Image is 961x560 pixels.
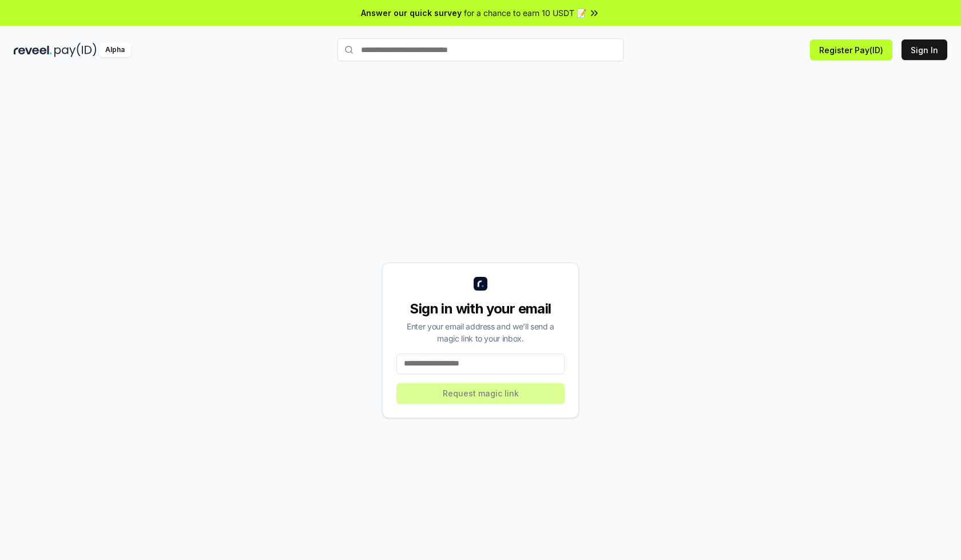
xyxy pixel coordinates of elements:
img: reveel_dark [14,43,52,57]
button: Sign In [902,39,947,60]
img: pay_id [54,43,97,57]
div: Sign in with your email [396,300,565,318]
span: for a chance to earn 10 USDT 📝 [464,7,586,19]
div: Enter your email address and we’ll send a magic link to your inbox. [396,320,565,344]
button: Register Pay(ID) [810,39,892,60]
div: Alpha [99,43,131,57]
img: logo_small [474,277,487,291]
span: Answer our quick survey [361,7,462,19]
